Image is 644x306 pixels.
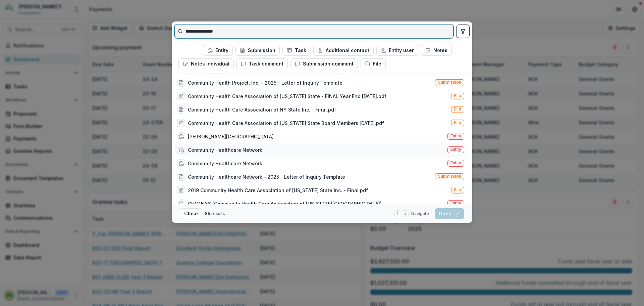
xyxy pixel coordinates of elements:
span: Submission [438,80,461,85]
div: Community Healthcare Network [188,146,262,154]
span: 85 [205,211,210,216]
span: Entity [450,161,461,165]
button: toggle filters [456,25,470,38]
span: Navigate [411,211,429,217]
div: [PERSON_NAME][GEOGRAPHIC_DATA] [188,133,274,140]
div: Community Healthcare Network [188,160,262,167]
span: File [454,187,461,192]
div: 2019 Community Health Care Association of [US_STATE] State Inc. - Final.pdf [188,187,368,194]
span: Entity [450,134,461,138]
button: File [361,58,386,69]
span: Submission [438,174,461,179]
div: Community Health Care Association of [US_STATE] State - FINAL Year End [DATE].pdf [188,93,386,100]
span: results [211,211,225,216]
span: Entity [450,201,461,206]
button: Task comment [236,58,288,69]
span: Entity [450,147,461,152]
div: Community Health Project, Inc. - 2025 - Letter of Inquiry Template [188,79,342,86]
button: All [178,45,200,56]
button: Close [180,208,202,219]
span: File [454,93,461,98]
div: Community Health Care Association of NY State Inc. - Final.pdf [188,106,336,113]
button: Submission [235,45,280,56]
button: Task [282,45,311,56]
span: File [454,120,461,125]
div: Community Healthcare Network - 2025 - Letter of Inquiry Template [188,173,345,180]
button: Additional contact [313,45,374,56]
button: Open [435,208,464,219]
button: Notes [421,45,452,56]
button: Submission comment [290,58,358,69]
div: Community Health Care Association of [US_STATE] State Board Members [DATE].pdf [188,120,384,127]
div: CHCANYS (Community Health Care Association of [US_STATE][GEOGRAPHIC_DATA]) [188,200,382,207]
button: Entity [203,45,233,56]
button: Notes individual [178,58,234,69]
span: File [454,107,461,112]
button: Entity user [376,45,418,56]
